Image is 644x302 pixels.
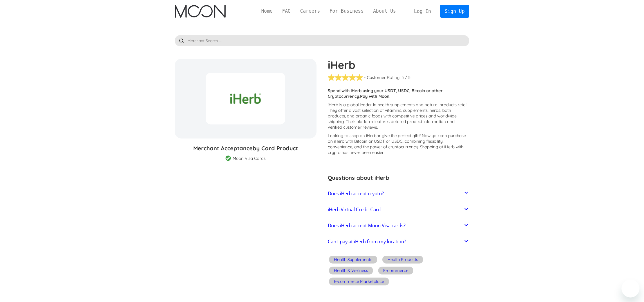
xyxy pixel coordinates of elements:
[295,8,325,15] a: Careers
[334,257,372,262] div: Health Supplements
[233,156,266,161] div: Moon Visa Cards
[328,191,384,196] h2: Does iHerb accept crypto?
[328,174,470,182] h3: Questions about iHerb
[328,236,470,248] a: Can I pay at iHerb from my location?
[328,223,405,228] h2: Does iHerb accept Moon Visa cards?
[334,268,368,273] div: Health & Wellness
[381,255,424,266] a: Health Products
[253,145,298,152] span: by Card Product
[328,239,406,244] h2: Can I pay at iHerb from my location?
[334,279,384,284] div: E-commerce Marketplace
[328,188,470,199] a: Does iHerb accept crypto?
[328,255,378,266] a: Health Supplements
[328,59,470,71] h1: iHerb
[175,35,470,46] input: Merchant Search ...
[328,277,390,288] a: E-commerce Marketplace
[175,144,317,153] h3: Merchant Acceptance
[376,133,419,138] span: or give the perfect gift
[328,204,470,215] a: iHerb Virtual Credit Card
[387,257,418,262] div: Health Products
[175,5,226,18] img: Moon Logo
[328,88,470,99] p: Spend with iHerb using your USDT, USDC, Bitcoin or other Cryptocurrency.
[328,133,470,155] p: Looking to shop on iHerb ? Now you can purchase on iHerb with Bitcoin or USDT or USDC, combining ...
[328,220,470,231] a: Does iHerb accept Moon Visa cards?
[328,266,374,277] a: Health & Wellness
[277,8,295,15] a: FAQ
[401,75,404,80] div: 5
[409,5,436,17] a: Log In
[368,8,401,15] a: About Us
[175,5,226,18] a: home
[257,8,277,15] a: Home
[383,268,408,273] div: E-commerce
[405,75,410,80] div: / 5
[325,8,368,15] a: For Business
[328,102,470,130] p: iHerb is a global leader in health supplements and natural products retail. They offer a vast sel...
[621,280,639,298] iframe: Button to launch messaging window
[328,207,381,212] h2: iHerb Virtual Credit Card
[360,94,391,99] strong: Pay with Moon.
[377,266,414,277] a: E-commerce
[440,5,469,17] a: Sign Up
[364,75,400,80] div: - Customer Rating:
